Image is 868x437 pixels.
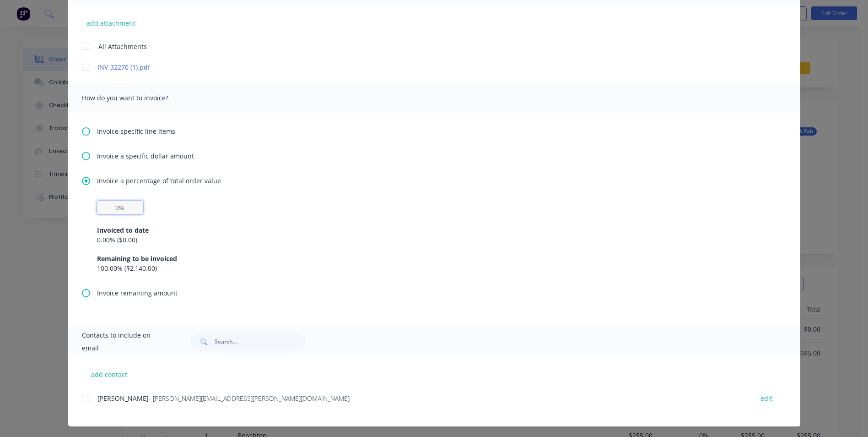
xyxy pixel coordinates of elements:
button: add attachment [82,16,140,30]
div: Invoiced to date [97,225,771,235]
div: 100.00 % ( $2,140.00 ) [97,263,771,273]
div: 0.00 % ( $0.00 ) [97,235,771,245]
span: Invoice a specific dollar amount [97,151,194,161]
div: Remaining to be invoiced [97,254,771,263]
span: - [PERSON_NAME][EMAIL_ADDRESS][PERSON_NAME][DOMAIN_NAME] [149,394,350,403]
span: All Attachments [98,42,147,51]
span: Invoice remaining amount [97,288,178,298]
a: INV-32270 (1).pdf [97,62,744,72]
span: Invoice specific line items [97,126,175,136]
input: 0% [97,201,143,214]
span: [PERSON_NAME] [97,394,149,403]
input: Search... [215,333,305,351]
span: Contacts to include on email [82,329,168,355]
span: How do you want to invoice? [82,92,183,104]
button: edit [755,392,778,404]
button: add contact [82,367,137,381]
span: Invoice a percentage of total order value [97,176,221,186]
